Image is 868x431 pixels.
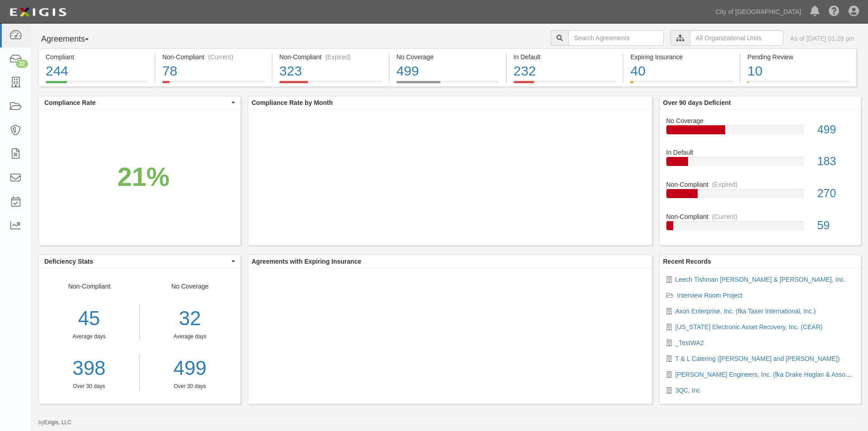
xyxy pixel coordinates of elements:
button: Agreements [38,30,106,48]
div: (Expired) [325,52,351,62]
a: Non-Compliant(Current)78 [156,81,272,88]
a: 3QC, Inc [675,387,700,394]
a: Interview Room Project [677,292,743,299]
div: Compliant [46,52,148,62]
a: Non-Compliant(Expired)270 [666,180,854,212]
a: Expiring Insurance40 [623,81,740,88]
div: Pending Review [747,52,849,62]
div: Non-Compliant [660,180,861,189]
div: Average days [146,333,234,341]
div: 32 [146,304,234,333]
a: Axon Enterprise, Inc. (fka Taser International, Inc.) [675,308,816,315]
div: 499 [811,122,861,138]
div: 21% [118,158,170,195]
div: No Coverage [396,52,499,62]
div: (Expired) [712,180,738,189]
div: In Default [660,148,861,157]
b: Recent Records [663,258,712,265]
div: 232 [514,62,616,81]
a: 499 [146,354,234,383]
div: 244 [46,62,148,81]
div: 270 [811,185,861,202]
a: Compliant244 [38,81,155,88]
a: Pending Review10 [741,81,857,88]
a: No Coverage499 [666,116,854,148]
div: 45 [39,304,139,333]
a: In Default232 [507,81,623,88]
div: 40 [630,62,733,81]
div: As of [DATE] 01:28 pm [790,34,854,43]
input: All Organizational Units [690,30,783,46]
b: Agreements with Expiring Insurance [252,258,362,265]
a: Non-Compliant(Expired)323 [273,81,389,88]
div: Non-Compliant (Expired) [279,52,382,62]
div: (Current) [712,212,737,221]
div: (Current) [208,52,233,62]
a: Non-Compliant(Current)59 [666,212,854,237]
a: T & L Catering ([PERSON_NAME] and [PERSON_NAME]) [675,355,840,362]
div: Non-Compliant [660,212,861,221]
a: In Default183 [666,148,854,180]
input: Search Agreements [568,30,664,46]
span: Compliance Rate [44,98,229,107]
span: Deficiency Stats [44,257,229,266]
div: 10 [747,62,849,81]
small: by [38,419,71,426]
a: City of [GEOGRAPHIC_DATA] [711,3,806,21]
div: 323 [279,62,382,81]
div: In Default [514,52,616,62]
button: Deficiency Stats [39,255,241,268]
img: logo-5460c22ac91f19d4615b14bd174203de0afe785f0fc80cf4dbbc73dc1793850b.png [7,4,69,20]
a: 398 [39,354,139,383]
div: 22 [16,60,28,68]
i: Help Center - Complianz [829,6,840,17]
div: 78 [162,62,265,81]
a: [US_STATE] Electronic Asset Recovery, Inc. (CEAR) [675,323,823,331]
a: Exigis, LLC [44,419,71,426]
div: Average days [39,333,139,341]
div: Expiring Insurance [630,52,733,62]
div: Over 30 days [39,383,139,390]
button: Compliance Rate [39,96,241,109]
b: Over 90 days Deficient [663,99,731,106]
div: 59 [811,218,861,234]
a: No Coverage499 [390,81,506,88]
div: 499 [396,62,499,81]
div: Non-Compliant [39,282,140,390]
div: Over 30 days [146,383,234,390]
b: Compliance Rate by Month [252,99,333,106]
a: Leech Tishman [PERSON_NAME] & [PERSON_NAME], Inc. [675,276,846,283]
div: 183 [811,153,861,170]
div: Non-Compliant (Current) [162,52,265,62]
a: _TestWA2 [675,339,704,346]
div: No Coverage [660,116,861,125]
div: No Coverage [140,282,241,390]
